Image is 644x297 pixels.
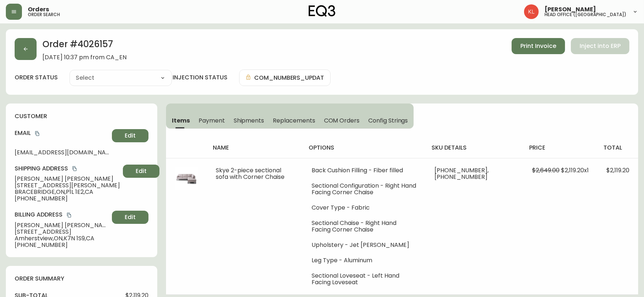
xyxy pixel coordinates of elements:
span: Config Strings [368,117,408,124]
button: Edit [112,211,148,224]
h4: injection status [173,74,227,82]
h4: Billing Address [15,211,109,219]
span: [EMAIL_ADDRESS][DOMAIN_NAME] [15,149,109,156]
h4: customer [15,112,148,120]
span: Shipments [234,117,264,124]
span: Edit [125,132,136,140]
span: [PHONE_NUMBER] [15,242,109,248]
li: Sectional Configuration - Right Hand Facing Corner Chaise [312,183,417,196]
h4: total [603,144,632,152]
h4: sku details [432,144,517,152]
span: [DATE] 10:37 pm from CA_EN [42,54,127,61]
button: copy [34,130,41,137]
span: Items [172,117,190,124]
span: Edit [125,213,136,221]
span: [PHONE_NUMBER], [PHONE_NUMBER] [434,166,489,181]
span: [PERSON_NAME] [PERSON_NAME] [15,222,109,229]
button: Edit [123,165,159,178]
span: [STREET_ADDRESS][PERSON_NAME] [15,182,120,189]
li: Sectional Chaise - Right Hand Facing Corner Chaise [312,220,417,233]
h4: order summary [15,275,148,283]
span: BRACEBRIDGE , ON , P1L 1E2 , CA [15,189,120,195]
span: Edit [136,167,147,175]
span: Orders [28,7,49,12]
span: Payment [199,117,225,124]
li: Cover Type - Fabric [312,204,417,211]
h4: Email [15,129,109,137]
h4: name [213,144,297,152]
span: $2,119.20 x 1 [561,166,589,174]
span: [PHONE_NUMBER] [15,195,120,202]
h5: head office ([GEOGRAPHIC_DATA]) [545,12,626,17]
h4: price [529,144,592,152]
li: Sectional Loveseat - Left Hand Facing Loveseat [312,272,417,286]
span: Replacements [273,117,315,124]
span: $2,649.00 [532,166,560,174]
img: 6a42ae88-dd79-4950-ac23-3609e07a8c39.jpg [175,167,198,191]
button: copy [65,211,73,219]
h2: Order # 4026157 [42,38,127,54]
img: 2c0c8aa7421344cf0398c7f872b772b5 [524,4,539,19]
label: order status [15,74,58,82]
span: COM Orders [324,117,360,124]
span: Print Invoice [520,42,556,50]
span: [PERSON_NAME] [545,7,596,12]
button: Edit [112,129,148,142]
span: [STREET_ADDRESS] [15,229,109,235]
span: [PERSON_NAME] [PERSON_NAME] [15,176,120,182]
span: Skye 2-piece sectional sofa with Corner Chaise [216,166,285,181]
img: logo [309,5,336,17]
button: copy [71,165,78,172]
h4: Shipping Address [15,165,120,173]
li: Back Cushion Filling - Fiber filled [312,167,417,174]
li: Upholstery - Jet [PERSON_NAME] [312,242,417,248]
span: Amherstview , ON , K7N 1S9 , CA [15,235,109,242]
li: Leg Type - Aluminum [312,257,417,264]
h4: options [309,144,420,152]
button: Print Invoice [512,38,565,54]
h5: order search [28,12,60,17]
span: $2,119.20 [606,166,629,174]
